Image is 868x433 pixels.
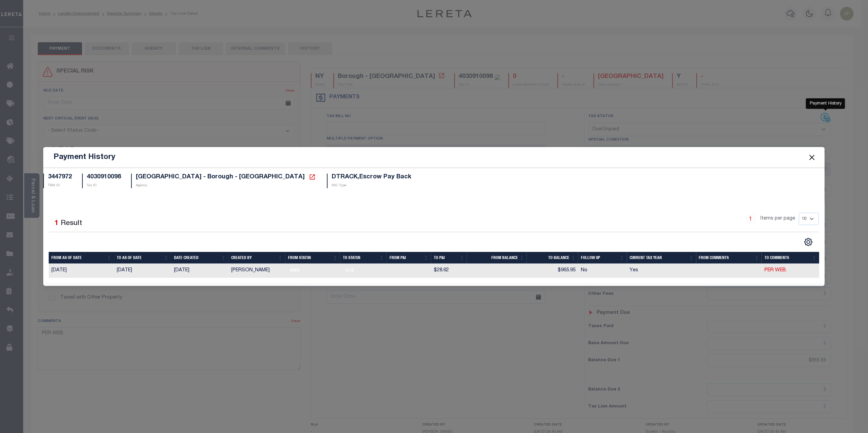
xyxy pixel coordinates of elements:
[340,252,386,264] th: To Status: activate to sort column ascending
[764,268,787,273] a: PER WEB.
[467,252,527,264] th: From Balance: activate to sort column ascending
[48,183,72,188] p: TBM ID
[228,252,285,264] th: Created By: activate to sort column ascending
[578,252,627,264] th: Follow Up: activate to sort column ascending
[54,220,59,227] span: 1
[136,174,305,180] span: [GEOGRAPHIC_DATA] - Borough - [GEOGRAPHIC_DATA]
[431,264,467,278] td: $28.62
[527,252,578,264] th: To Balance: activate to sort column ascending
[696,252,762,264] th: From Comments: activate to sort column ascending
[48,174,72,181] h5: 3447972
[332,174,411,181] h5: DTRACK,Escrow Pay Back
[53,153,115,162] h5: Payment History
[49,264,114,278] td: [DATE]
[114,252,171,264] th: To As of Date: activate to sort column ascending
[136,183,317,188] p: Agency
[87,183,121,188] p: Tax ID
[762,252,819,264] th: To Comments: activate to sort column ascending
[343,267,357,275] span: DUE
[288,267,302,275] span: NW2
[228,264,285,278] td: [PERSON_NAME]
[171,264,229,278] td: [DATE]
[761,215,795,223] span: Items per page
[61,218,82,229] label: Result
[431,252,467,264] th: To P&I: activate to sort column ascending
[387,252,431,264] th: From P&I: activate to sort column ascending
[807,153,816,162] button: Close
[87,174,121,181] h5: 4030910098
[332,183,411,188] p: SVC Type
[527,264,578,278] td: $965.95
[171,252,229,264] th: Date Created: activate to sort column ascending
[285,252,341,264] th: From Status: activate to sort column ascending
[747,215,754,223] a: 1
[49,252,114,264] th: From As of Date: activate to sort column ascending
[578,264,627,278] td: No
[627,264,696,278] td: Yes
[806,98,845,109] div: Payment History
[114,264,171,278] td: [DATE]
[627,252,696,264] th: Current Tax Year: activate to sort column ascending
